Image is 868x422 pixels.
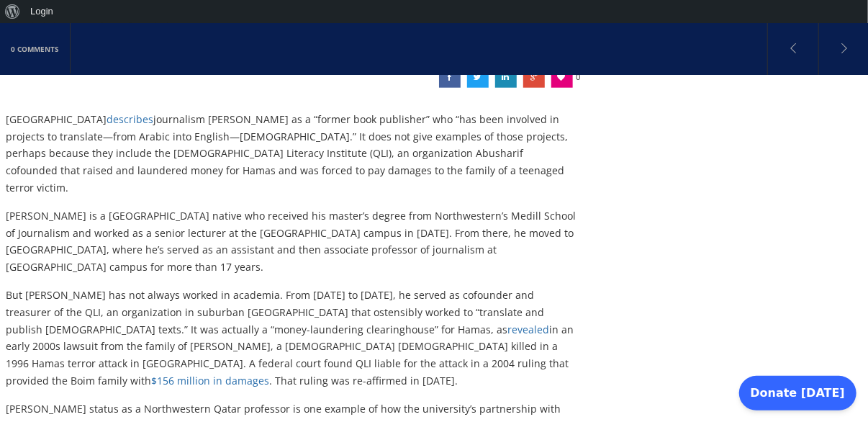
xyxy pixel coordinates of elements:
a: revealed [507,323,549,336]
a: In a Previous Life, He Ran an Organization That Funneled Money to Hamas. Now He’s a Journalism Pr... [523,66,545,88]
p: But [PERSON_NAME] has not always worked in academia. From [DATE] to [DATE], he served as cofounde... [6,287,577,390]
a: $156 million in damages [151,374,269,387]
p: [PERSON_NAME] is a [GEOGRAPHIC_DATA] native who received his master’s degree from Northwestern’s ... [6,207,577,276]
span: 0 [577,66,581,88]
p: [GEOGRAPHIC_DATA] journalism [PERSON_NAME] as a “former book publisher” who “has been involved in... [6,111,577,197]
a: In a Previous Life, He Ran an Organization That Funneled Money to Hamas. Now He’s a Journalism Pr... [467,66,489,88]
a: describes [107,112,153,126]
a: In a Previous Life, He Ran an Organization That Funneled Money to Hamas. Now He’s a Journalism Pr... [495,66,517,88]
a: In a Previous Life, He Ran an Organization That Funneled Money to Hamas. Now He’s a Journalism Pr... [439,66,461,88]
